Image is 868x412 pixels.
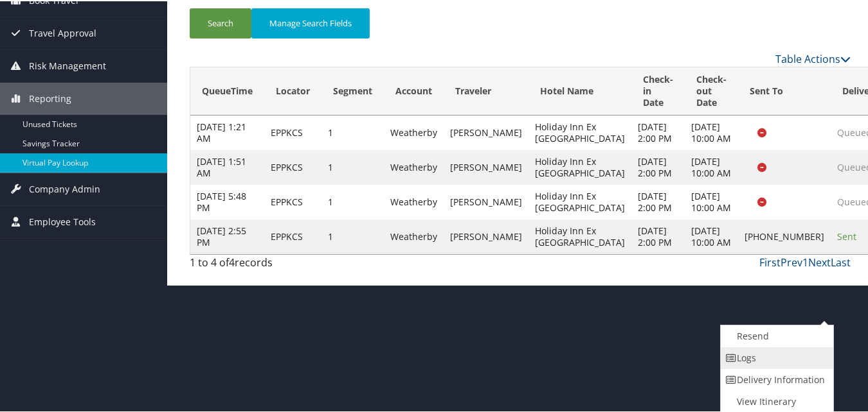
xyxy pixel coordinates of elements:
td: Holiday Inn Ex [GEOGRAPHIC_DATA] [529,114,631,149]
td: [DATE] 2:00 PM [631,149,685,184]
th: Hotel Name: activate to sort column ascending [529,66,631,114]
td: [DATE] 10:00 AM [685,114,738,149]
a: Logs [721,346,831,368]
th: Segment: activate to sort column ascending [321,66,384,114]
td: Weatherby [384,184,444,218]
button: Manage Search Fields [251,7,370,37]
td: Weatherby [384,149,444,184]
td: [PHONE_NUMBER] [738,218,831,253]
td: [DATE] 10:00 AM [685,218,738,253]
td: EPPKCS [264,149,321,184]
td: [DATE] 10:00 AM [685,149,738,184]
a: Next [808,254,831,268]
td: 1 [321,218,384,253]
th: Traveler: activate to sort column ascending [444,66,529,114]
td: [PERSON_NAME] [444,149,529,184]
a: Delivery Information [721,368,831,390]
span: Company Admin [29,172,100,204]
td: [PERSON_NAME] [444,218,529,253]
div: 1 to 4 of records [190,253,341,275]
td: [PERSON_NAME] [444,114,529,149]
td: [DATE] 2:00 PM [631,114,685,149]
td: [DATE] 1:21 AM [190,114,264,149]
span: 4 [229,254,235,268]
td: 1 [321,114,384,149]
span: Reporting [29,82,71,114]
td: [DATE] 10:00 AM [685,184,738,218]
td: EPPKCS [264,218,321,253]
span: Risk Management [29,49,106,81]
td: [DATE] 1:51 AM [190,149,264,184]
td: EPPKCS [264,114,321,149]
a: Prev [781,254,802,268]
td: [DATE] 5:48 PM [190,184,264,218]
td: [DATE] 2:00 PM [631,218,685,253]
td: [PERSON_NAME] [444,184,529,218]
td: Holiday Inn Ex [GEOGRAPHIC_DATA] [529,184,631,218]
th: Locator: activate to sort column ascending [264,66,321,114]
td: Weatherby [384,218,444,253]
td: Weatherby [384,114,444,149]
a: View Itinerary [721,390,831,411]
a: First [759,254,781,268]
td: Holiday Inn Ex [GEOGRAPHIC_DATA] [529,218,631,253]
th: Account: activate to sort column ascending [384,66,444,114]
span: Travel Approval [29,16,96,48]
td: [DATE] 2:00 PM [631,184,685,218]
a: 1 [802,254,808,268]
th: Sent To: activate to sort column ascending [738,66,831,114]
a: Resend [721,324,831,346]
td: Holiday Inn Ex [GEOGRAPHIC_DATA] [529,149,631,184]
td: 1 [321,184,384,218]
span: Sent [837,229,856,241]
th: QueueTime: activate to sort column ascending [190,66,264,114]
td: [DATE] 2:55 PM [190,218,264,253]
th: Check-in Date: activate to sort column ascending [631,66,685,114]
span: Employee Tools [29,205,96,237]
a: Table Actions [775,51,851,65]
button: Search [190,7,251,37]
th: Check-out Date: activate to sort column ascending [685,66,738,114]
td: EPPKCS [264,184,321,218]
a: Last [831,254,851,268]
td: 1 [321,149,384,184]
